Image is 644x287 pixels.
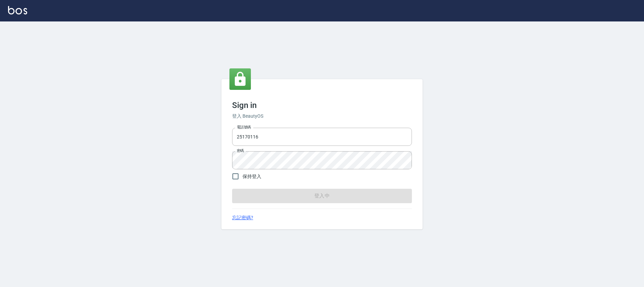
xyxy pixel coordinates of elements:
h3: Sign in [232,101,412,110]
label: 電話號碼 [237,125,251,130]
label: 密碼 [237,148,244,153]
img: Logo [8,6,27,14]
a: 忘記密碼? [232,214,253,221]
h6: 登入 BeautyOS [232,113,412,120]
span: 保持登入 [243,173,261,180]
